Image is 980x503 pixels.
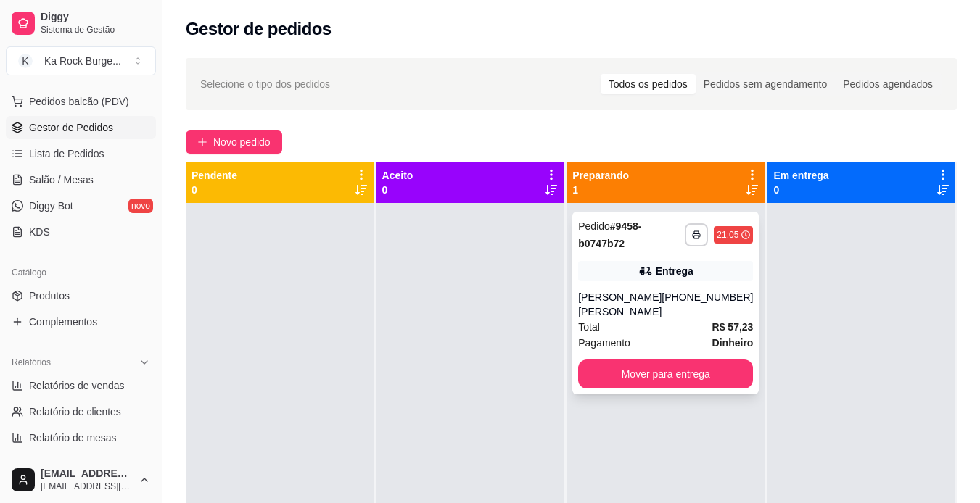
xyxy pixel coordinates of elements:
[6,374,156,397] a: Relatórios de vendas
[6,6,156,41] a: DiggySistema de Gestão
[29,225,50,239] span: KDS
[382,168,413,183] p: Aceito
[6,46,156,75] button: Select a team
[572,183,629,197] p: 1
[29,146,104,161] span: Lista de Pedidos
[773,183,828,197] p: 0
[197,137,207,147] span: plus
[835,74,941,94] div: Pedidos agendados
[712,321,754,333] strong: R$ 57,23
[29,199,73,213] span: Diggy Bot
[6,116,156,139] a: Gestor de Pedidos
[192,183,237,197] p: 0
[29,172,94,187] span: Salão / Mesas
[6,462,156,497] button: [EMAIL_ADDRESS][DOMAIN_NAME][EMAIL_ADDRESS][DOMAIN_NAME]
[186,17,332,41] h2: Gestor de pedidos
[6,142,156,165] a: Lista de Pedidos
[41,467,133,481] span: [EMAIL_ADDRESS][DOMAIN_NAME]
[6,400,156,423] a: Relatório de clientes
[6,90,156,113] button: Pedidos balcão (PDV)
[41,24,150,36] span: Sistema de Gestão
[192,168,237,183] p: Pendente
[12,357,51,368] span: Relatórios
[41,481,133,492] span: [EMAIL_ADDRESS][DOMAIN_NAME]
[200,76,330,92] span: Selecione o tipo dos pedidos
[773,168,828,183] p: Em entrega
[578,290,662,319] div: [PERSON_NAME] [PERSON_NAME]
[29,288,70,303] span: Produtos
[578,220,641,249] strong: # 9458-b0747b72
[662,290,753,319] div: [PHONE_NUMBER]
[29,378,125,393] span: Relatórios de vendas
[712,337,754,349] strong: Dinheiro
[578,319,600,335] span: Total
[6,426,156,449] a: Relatório de mesas
[6,284,156,307] a: Produtos
[572,168,629,183] p: Preparando
[578,220,610,232] span: Pedido
[578,335,630,351] span: Pagamento
[29,94,129,109] span: Pedidos balcão (PDV)
[186,130,282,154] button: Novo pedido
[717,229,738,241] div: 21:05
[656,264,693,278] div: Entrega
[696,74,835,94] div: Pedidos sem agendamento
[601,74,696,94] div: Todos os pedidos
[29,120,113,135] span: Gestor de Pedidos
[6,194,156,217] a: Diggy Botnovo
[44,54,121,68] div: Ka Rock Burge ...
[578,359,753,388] button: Mover para entrega
[41,11,150,24] span: Diggy
[29,315,97,329] span: Complementos
[29,404,121,419] span: Relatório de clientes
[6,168,156,191] a: Salão / Mesas
[6,310,156,333] a: Complementos
[382,183,413,197] p: 0
[18,54,33,68] span: K
[6,452,156,475] a: Relatório de fidelidadenovo
[213,134,271,150] span: Novo pedido
[6,220,156,244] a: KDS
[29,431,117,445] span: Relatório de mesas
[6,261,156,284] div: Catálogo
